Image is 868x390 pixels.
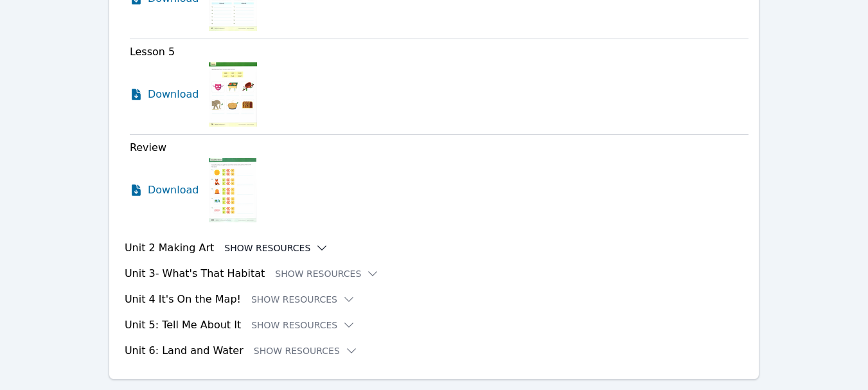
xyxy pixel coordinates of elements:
button: Show Resources [251,293,355,306]
h3: Unit 4 It's On the Map! [125,292,241,307]
span: Download [148,182,199,198]
h3: Unit 5: Tell Me About It [125,317,241,333]
img: Lesson 5 [209,62,257,127]
button: Show Resources [251,319,355,332]
h3: Unit 6: Land and Water [125,343,244,359]
img: Review [209,158,256,222]
a: Download [130,158,199,222]
button: Show Resources [224,242,328,254]
span: Lesson 5 [130,46,175,58]
h3: Unit 3- What's That Habitat [125,266,265,281]
a: Download [130,62,199,127]
span: Download [148,87,199,102]
button: Show Resources [254,344,358,357]
button: Show Resources [275,267,379,280]
span: Review [130,141,166,154]
h3: Unit 2 Making Art [125,240,214,256]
